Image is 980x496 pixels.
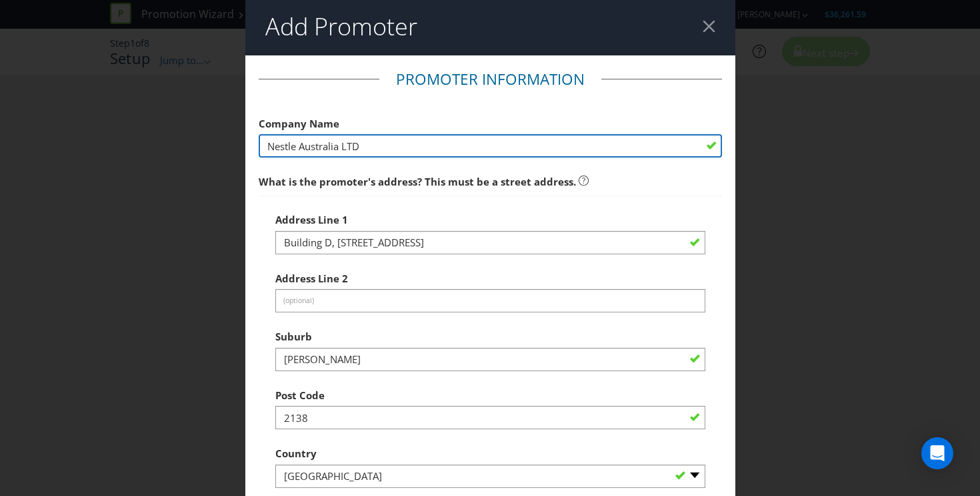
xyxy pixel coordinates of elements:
legend: Promoter Information [379,69,601,90]
span: Address Line 1 [275,213,348,226]
span: Country [275,447,317,460]
span: Suburb [275,330,312,343]
span: Post Code [275,389,325,402]
input: e.g. Company Name [259,134,722,158]
div: Open Intercom Messenger [921,437,953,469]
input: e.g. 3000 [275,406,705,429]
span: What is the promoter's address? This must be a street address. [259,175,576,188]
input: e.g. Melbourne [275,348,705,371]
span: Company Name [259,117,339,130]
h2: Add Promoter [265,13,417,40]
span: Address Line 2 [275,272,348,285]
